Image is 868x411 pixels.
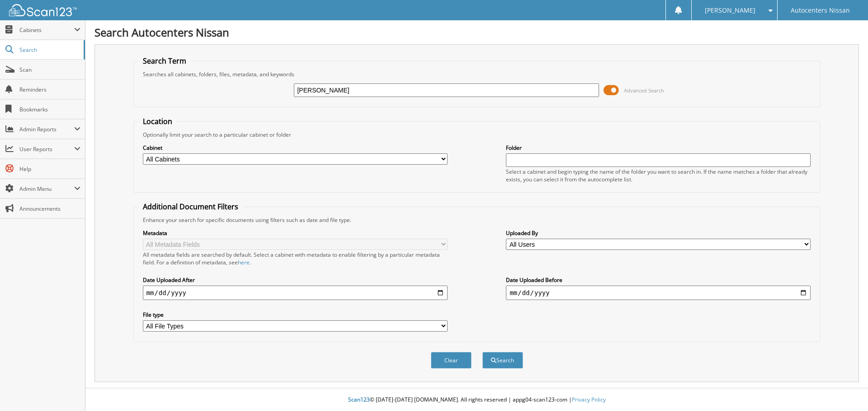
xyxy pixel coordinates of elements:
[9,4,77,16] img: scan123-logo-white.svg
[143,144,448,152] label: Cabinet
[19,106,80,113] span: Bookmarks
[138,202,243,212] legend: Additional Document Filters
[138,116,177,126] legend: Location
[19,46,79,54] span: Search
[19,125,74,133] span: Admin Reports
[506,286,811,300] input: end
[143,286,448,300] input: start
[19,26,74,34] span: Cabinets
[348,396,370,403] span: Scan123
[705,8,755,13] span: [PERSON_NAME]
[19,66,80,74] span: Scan
[19,86,80,93] span: Reminders
[506,276,811,284] label: Date Uploaded Before
[506,144,811,152] label: Folder
[506,168,811,183] div: Select a cabinet and begin typing the name of the folder you want to search in. If the name match...
[94,25,859,40] h1: Search Autocenters Nissan
[19,145,74,153] span: User Reports
[624,87,664,94] span: Advanced Search
[138,216,816,224] div: Enhance your search for specific documents using filters such as date and file type.
[138,56,191,66] legend: Search Term
[791,8,850,13] span: Autocenters Nissan
[143,229,448,237] label: Metadata
[431,352,472,369] button: Clear
[238,259,250,266] a: here
[19,165,80,173] span: Help
[19,185,74,193] span: Admin Menu
[19,205,80,212] span: Announcements
[85,389,868,411] div: © [DATE]-[DATE] [DOMAIN_NAME]. All rights reserved | appg04-scan123-com |
[138,131,816,139] div: Optionally limit your search to a particular cabinet or folder
[138,70,816,78] div: Searches all cabinets, folders, files, metadata, and keywords
[143,276,448,284] label: Date Uploaded After
[143,251,448,266] div: All metadata fields are searched by default. Select a cabinet with metadata to enable filtering b...
[143,311,448,319] label: File type
[506,229,811,237] label: Uploaded By
[482,352,523,369] button: Search
[572,396,606,403] a: Privacy Policy
[823,368,868,411] iframe: Chat Widget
